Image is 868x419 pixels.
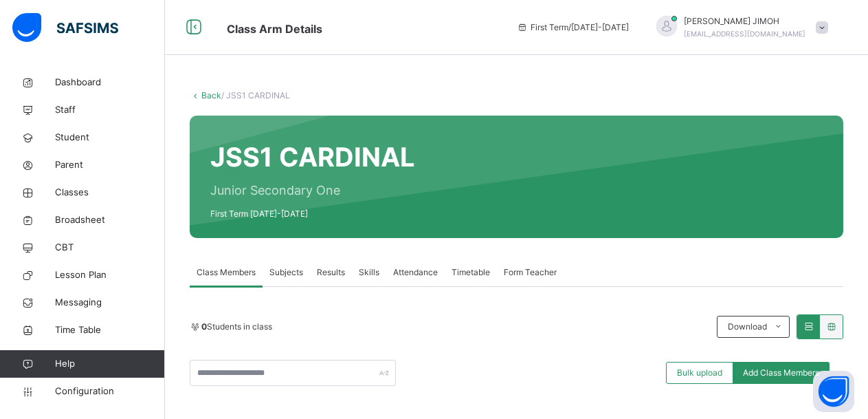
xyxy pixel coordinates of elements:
[201,90,221,100] a: Back
[201,321,207,332] b: 0
[12,13,118,42] img: safsims
[55,131,165,144] span: Student
[684,15,805,28] span: [PERSON_NAME] JIMOH
[517,21,629,34] span: session/term information
[55,103,165,117] span: Staff
[210,208,415,220] span: First Term [DATE]-[DATE]
[684,30,805,38] span: [EMAIL_ADDRESS][DOMAIN_NAME]
[677,367,722,379] span: Bulk upload
[55,296,165,310] span: Messaging
[55,323,165,337] span: Time Table
[227,22,322,36] span: Class Arm Details
[643,15,835,40] div: ABDULAKEEMJIMOH
[359,266,379,279] span: Skills
[728,321,767,333] span: Download
[504,266,557,279] span: Form Teacher
[743,367,819,379] span: Add Class Members
[55,241,165,255] span: CBT
[393,266,438,279] span: Attendance
[55,76,165,89] span: Dashboard
[813,371,854,412] button: Open asap
[221,90,290,100] span: / JSS1 CARDINAL
[55,268,165,282] span: Lesson Plan
[269,266,303,279] span: Subjects
[197,266,256,279] span: Class Members
[55,186,165,200] span: Classes
[201,321,272,333] span: Students in class
[55,385,164,398] span: Configuration
[55,158,165,172] span: Parent
[55,357,164,371] span: Help
[317,266,345,279] span: Results
[55,213,165,227] span: Broadsheet
[452,266,490,279] span: Timetable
